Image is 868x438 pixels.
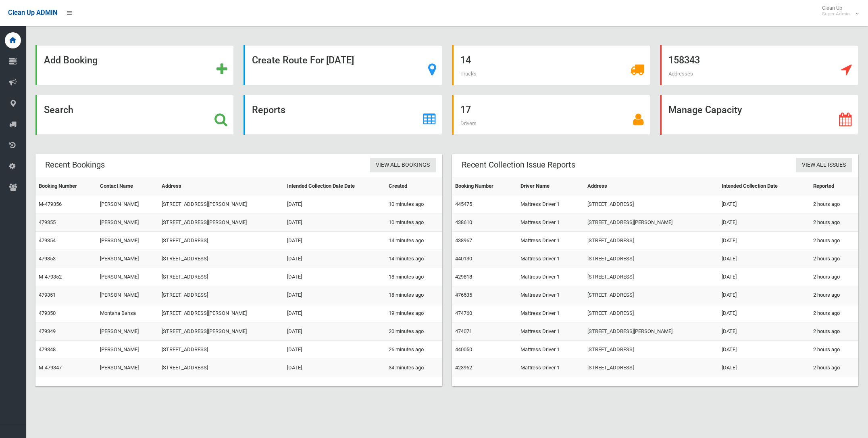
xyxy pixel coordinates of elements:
[370,158,436,173] a: View All Bookings
[718,250,810,268] td: [DATE]
[158,250,284,268] td: [STREET_ADDRESS]
[818,5,858,17] span: Clean Up
[158,268,284,286] td: [STREET_ADDRESS]
[718,177,810,195] th: Intended Collection Date
[385,195,442,214] td: 10 minutes ago
[35,45,234,85] a: Add Booking
[158,359,284,377] td: [STREET_ADDRESS]
[284,214,385,232] td: [DATE]
[385,304,442,323] td: 19 minutes ago
[284,286,385,304] td: [DATE]
[584,268,718,286] td: [STREET_ADDRESS]
[796,158,852,173] a: View All Issues
[158,304,284,323] td: [STREET_ADDRESS][PERSON_NAME]
[668,54,700,66] strong: 158343
[97,195,158,214] td: [PERSON_NAME]
[39,256,56,262] a: 479353
[584,232,718,250] td: [STREET_ADDRESS]
[517,214,584,232] td: Mattress Driver 1
[158,232,284,250] td: [STREET_ADDRESS]
[284,250,385,268] td: [DATE]
[810,250,858,268] td: 2 hours ago
[517,359,584,377] td: Mattress Driver 1
[718,232,810,250] td: [DATE]
[385,286,442,304] td: 18 minutes ago
[385,232,442,250] td: 14 minutes ago
[158,286,284,304] td: [STREET_ADDRESS]
[810,214,858,232] td: 2 hours ago
[44,54,98,66] strong: Add Booking
[97,341,158,359] td: [PERSON_NAME]
[718,286,810,304] td: [DATE]
[718,341,810,359] td: [DATE]
[244,95,442,135] a: Reports
[44,104,73,115] strong: Search
[252,104,285,115] strong: Reports
[385,250,442,268] td: 14 minutes ago
[517,232,584,250] td: Mattress Driver 1
[584,323,718,341] td: [STREET_ADDRESS][PERSON_NAME]
[517,268,584,286] td: Mattress Driver 1
[97,268,158,286] td: [PERSON_NAME]
[39,274,62,280] a: M-479352
[284,232,385,250] td: [DATE]
[718,268,810,286] td: [DATE]
[517,250,584,268] td: Mattress Driver 1
[584,286,718,304] td: [STREET_ADDRESS]
[455,328,472,334] a: 474071
[810,323,858,341] td: 2 hours ago
[35,177,97,195] th: Booking Number
[97,304,158,323] td: Montaha Bahsa
[97,286,158,304] td: [PERSON_NAME]
[660,45,858,85] a: 158343 Addresses
[584,341,718,359] td: [STREET_ADDRESS]
[452,95,650,135] a: 17 Drivers
[158,177,284,195] th: Address
[810,341,858,359] td: 2 hours ago
[455,219,472,225] a: 438610
[517,177,584,195] th: Driver Name
[718,323,810,341] td: [DATE]
[455,256,472,262] a: 440130
[39,292,56,298] a: 479351
[455,237,472,243] a: 438967
[284,341,385,359] td: [DATE]
[584,195,718,214] td: [STREET_ADDRESS]
[718,304,810,323] td: [DATE]
[810,232,858,250] td: 2 hours ago
[810,304,858,323] td: 2 hours ago
[39,201,62,207] a: M-479356
[810,195,858,214] td: 2 hours ago
[385,323,442,341] td: 20 minutes ago
[584,250,718,268] td: [STREET_ADDRESS]
[584,177,718,195] th: Address
[39,310,56,316] a: 479350
[718,195,810,214] td: [DATE]
[97,323,158,341] td: [PERSON_NAME]
[158,195,284,214] td: [STREET_ADDRESS][PERSON_NAME]
[244,45,442,85] a: Create Route For [DATE]
[284,304,385,323] td: [DATE]
[810,286,858,304] td: 2 hours ago
[460,54,471,66] strong: 14
[39,237,56,243] a: 479354
[660,95,858,135] a: Manage Capacity
[252,54,354,66] strong: Create Route For [DATE]
[455,310,472,316] a: 474760
[455,274,472,280] a: 429818
[284,268,385,286] td: [DATE]
[385,268,442,286] td: 18 minutes ago
[39,346,56,352] a: 479348
[718,359,810,377] td: [DATE]
[584,304,718,323] td: [STREET_ADDRESS]
[455,201,472,207] a: 445475
[455,292,472,298] a: 476535
[810,268,858,286] td: 2 hours ago
[284,195,385,214] td: [DATE]
[455,365,472,371] a: 423962
[455,346,472,352] a: 440050
[460,71,477,77] span: Trucks
[158,341,284,359] td: [STREET_ADDRESS]
[97,214,158,232] td: [PERSON_NAME]
[284,323,385,341] td: [DATE]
